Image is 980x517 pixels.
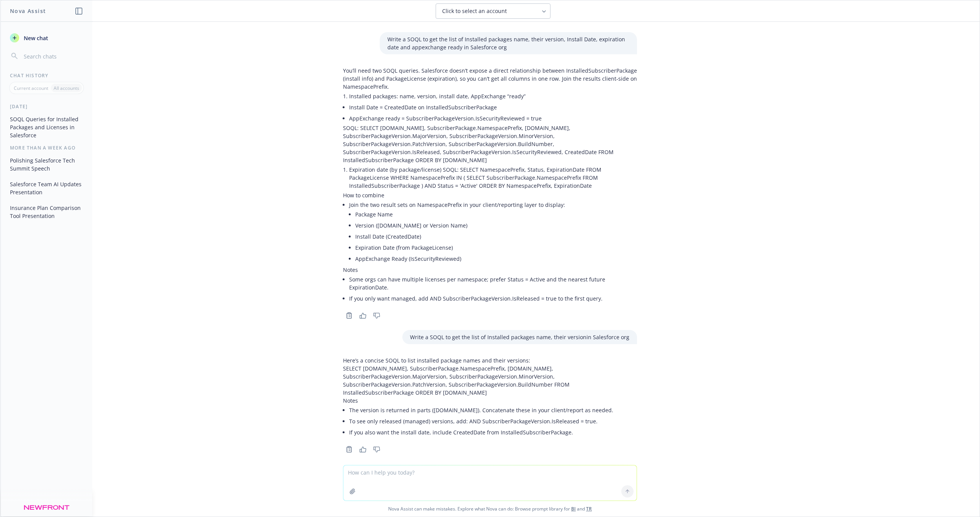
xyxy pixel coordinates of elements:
li: The version is returned in parts ([DOMAIN_NAME]). Concatenate these in your client/report as needed. [349,405,637,416]
button: Thumbs down [371,310,383,321]
div: Chat History [1,72,92,79]
li: Install Date (CreatedDate) [355,231,637,242]
button: Thumbs down [371,444,383,455]
span: Nova Assist can make mistakes. Explore what Nova can do: Browse prompt library for and [3,501,977,517]
span: Click to select an account [442,7,507,15]
div: [DATE] [1,103,92,110]
p: You’ll need two SOQL queries. Salesforce doesn’t expose a direct relationship between InstalledSu... [343,67,637,91]
svg: Copy to clipboard [346,446,353,453]
li: Package Name [355,209,637,220]
button: Salesforce Team AI Updates Presentation [7,178,86,198]
a: BI [571,506,576,512]
li: AppExchange Ready (IsSecurityReviewed) [355,253,637,264]
button: New chat [7,31,86,45]
svg: Copy to clipboard [346,312,353,319]
p: Here’s a concise SOQL to list installed package names and their versions: [343,356,637,364]
h1: Nova Assist [10,7,46,15]
li: Join the two result sets on NamespacePrefix in your client/reporting layer to display: [349,199,637,266]
input: Search chats [22,51,83,62]
p: Write a SOQL to get the list of Installed packages name, their version, Install Date, expiration ... [387,35,629,51]
li: Some orgs can have multiple licenses per namespace; prefer Status = Active and the nearest future... [349,274,637,293]
button: Insurance Plan Comparison Tool Presentation [7,202,86,222]
li: Expiration date (by package/license) SOQL: SELECT NamespacePrefix, Status, ExpirationDate FROM Pa... [349,164,637,191]
p: Current account [14,85,48,91]
li: AppExchange ready = SubscriberPackageVersion.IsSecurityReviewed = true [349,113,637,124]
li: If you also want the install date, include CreatedDate from InstalledSubscriberPackage. [349,427,637,438]
button: Click to select an account [436,3,550,19]
p: SOQL: SELECT [DOMAIN_NAME], SubscriberPackage.NamespacePrefix, [DOMAIN_NAME], SubscriberPackageVe... [343,124,637,164]
li: If you only want managed, add AND SubscriberPackageVersion.IsReleased = true to the first query. [349,293,637,304]
p: All accounts [54,85,79,91]
p: Notes [343,397,637,405]
span: New chat [22,34,48,42]
div: More than a week ago [1,145,92,151]
a: TR [586,506,592,512]
li: Install Date = CreatedDate on InstalledSubscriberPackage [349,102,637,113]
li: Expiration Date (from PackageLicense) [355,242,637,253]
button: Polishing Salesforce Tech Summit Speech [7,154,86,175]
li: To see only released (managed) versions, add: AND SubscriberPackageVersion.IsReleased = true. [349,416,637,427]
button: SOQL Queries for Installed Packages and Licenses in Salesforce [7,113,86,141]
p: SELECT [DOMAIN_NAME], SubscriberPackage.NamespacePrefix, [DOMAIN_NAME], SubscriberPackageVersion.... [343,364,637,397]
li: Version ([DOMAIN_NAME] or Version Name) [355,220,637,231]
p: Notes [343,266,637,274]
p: Write a SOQL to get the list of Installed packages name, their versionin Salesforce org [410,333,629,341]
li: Installed packages: name, version, install date, AppExchange “ready” [349,91,637,102]
p: How to combine [343,191,637,199]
